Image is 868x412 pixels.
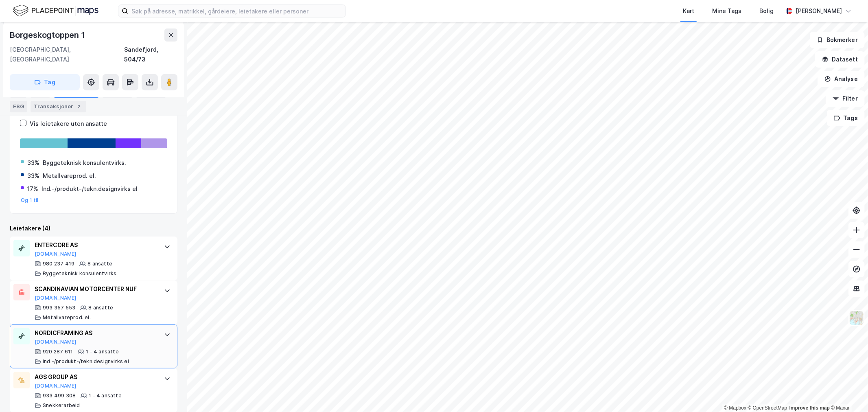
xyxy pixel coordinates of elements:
button: [DOMAIN_NAME] [35,251,77,257]
div: 933 499 308 [43,392,76,399]
button: Bokmerker [810,32,865,48]
div: AGS GROUP AS [35,372,156,382]
div: 33% [27,171,39,181]
a: Improve this map [789,405,830,411]
div: Transaksjoner [31,101,86,112]
div: 2 [75,102,83,110]
button: [DOMAIN_NAME] [35,339,77,345]
div: Leietakere (4) [10,224,177,233]
div: 920 287 611 [43,348,73,355]
div: NORDICFRAMING AS [35,328,156,338]
button: [DOMAIN_NAME] [35,383,77,389]
button: Datasett [815,51,865,68]
button: Og 1 til [21,197,39,204]
iframe: Chat Widget [827,373,868,412]
div: 17% [27,184,38,194]
div: Kart [683,6,694,16]
button: Analyse [818,71,865,87]
div: Metallvareprod. el. [43,314,91,321]
div: Borgeskogtoppen 1 [10,28,87,42]
div: Snekkerarbeid [43,402,80,409]
div: Kontrollprogram for chat [827,373,868,412]
div: Byggeteknisk konsulentvirks. [43,270,118,277]
div: Sandefjord, 504/73 [124,45,177,64]
div: SCANDINAVIAN MOTORCENTER NUF [35,284,156,294]
a: OpenStreetMap [748,405,787,411]
input: Søk på adresse, matrikkel, gårdeiere, leietakere eller personer [128,5,345,17]
div: Byggeteknisk konsulentvirks. [43,158,126,168]
div: 8 ansatte [87,261,112,267]
div: Ind.-/produkt-/tekn.designvirks el [43,358,129,365]
div: ENTERCORE AS [35,240,156,250]
div: Metallvareprod. el. [43,171,96,181]
div: 33% [27,158,39,168]
div: Ind.-/produkt-/tekn.designvirks el [42,184,138,194]
div: Vis leietakere uten ansatte [30,119,107,129]
img: Z [849,310,864,326]
img: logo.f888ab2527a4732fd821a326f86c7f29.svg [13,4,98,18]
div: 8 ansatte [88,305,113,311]
button: [DOMAIN_NAME] [35,295,77,301]
div: 1 - 4 ansatte [89,392,122,399]
button: Tags [827,110,865,126]
a: Mapbox [724,405,746,411]
div: Mine Tags [712,6,741,16]
div: Bolig [759,6,774,16]
div: 980 237 419 [43,261,74,267]
div: [PERSON_NAME] [796,6,842,16]
button: Filter [826,90,865,107]
div: 993 357 553 [43,305,75,311]
div: ESG [10,101,27,112]
button: Tag [10,74,80,90]
div: 1 - 4 ansatte [86,348,119,355]
div: [GEOGRAPHIC_DATA], [GEOGRAPHIC_DATA] [10,45,124,64]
